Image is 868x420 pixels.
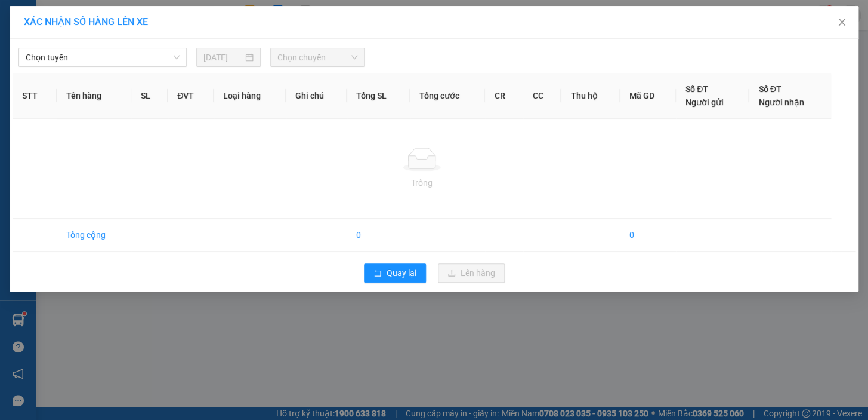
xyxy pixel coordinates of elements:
[26,48,180,66] span: Chọn tuyến
[277,48,357,66] span: Chọn chuyến
[561,73,619,119] th: Thu hộ
[15,77,66,154] b: Phương Nam Express
[22,176,821,189] div: Trống
[100,57,164,72] li: (c) 2017
[347,219,410,252] td: 0
[758,97,804,107] span: Người nhận
[373,269,382,278] span: rollback
[100,45,164,55] b: [DOMAIN_NAME]
[523,73,561,119] th: CC
[387,266,416,280] span: Quay lại
[168,73,214,119] th: ĐVT
[24,16,148,27] span: XÁC NHẬN SỐ HÀNG LÊN XE
[685,97,724,107] span: Người gửi
[620,219,676,252] td: 0
[685,84,708,94] span: Số ĐT
[410,73,485,119] th: Tổng cước
[837,17,847,27] span: close
[620,73,676,119] th: Mã GD
[57,73,131,119] th: Tên hàng
[13,73,57,119] th: STT
[758,84,781,94] span: Số ĐT
[129,15,158,44] img: logo.jpg
[57,219,131,252] td: Tổng cộng
[347,73,410,119] th: Tổng SL
[73,17,118,73] b: Gửi khách hàng
[131,73,168,119] th: SL
[214,73,286,119] th: Loại hàng
[485,73,523,119] th: CR
[364,263,426,283] button: rollbackQuay lại
[438,263,505,283] button: uploadLên hàng
[286,73,347,119] th: Ghi chú
[203,51,243,64] input: 14/08/2025
[825,6,858,39] button: Close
